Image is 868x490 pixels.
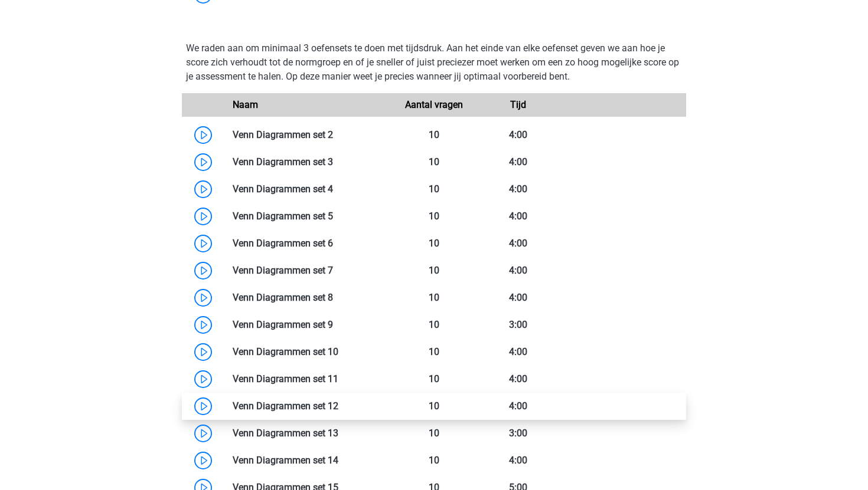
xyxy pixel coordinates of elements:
div: Venn Diagrammen set 6 [224,236,392,251]
p: We raden aan om minimaal 3 oefensets te doen met tijdsdruk. Aan het einde van elke oefenset geven... [186,41,682,84]
div: Venn Diagrammen set 2 [224,128,392,142]
div: Venn Diagrammen set 9 [224,318,392,332]
div: Venn Diagrammen set 7 [224,264,392,278]
div: Venn Diagrammen set 4 [224,182,392,196]
div: Venn Diagrammen set 8 [224,291,392,305]
div: Venn Diagrammen set 11 [224,372,392,386]
div: Venn Diagrammen set 12 [224,399,392,413]
div: Venn Diagrammen set 10 [224,345,392,359]
div: Tijd [476,98,560,112]
div: Venn Diagrammen set 13 [224,426,392,440]
div: Venn Diagrammen set 14 [224,453,392,468]
div: Naam [224,98,392,112]
div: Venn Diagrammen set 3 [224,155,392,169]
div: Aantal vragen [392,98,476,112]
div: Venn Diagrammen set 5 [224,209,392,223]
